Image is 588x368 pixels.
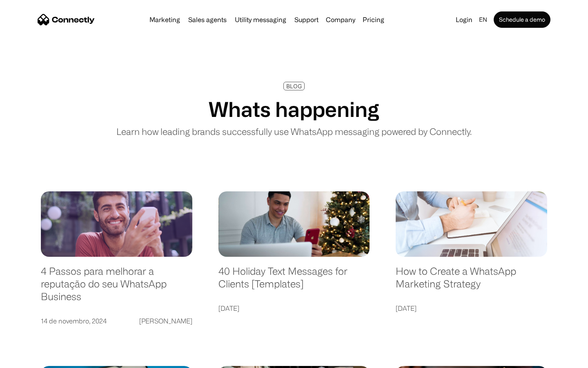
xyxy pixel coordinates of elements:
a: How to Create a WhatsApp Marketing Strategy [396,265,547,298]
div: 14 de novembro, 2024 [41,315,107,327]
h1: Whats happening [209,97,379,121]
a: Pricing [359,16,388,23]
a: Support [291,16,322,23]
a: 40 Holiday Text Messages for Clients [Templates] [218,265,370,298]
div: en [479,14,487,25]
div: [DATE] [218,303,239,314]
a: Login [452,14,476,25]
div: [PERSON_NAME] [139,315,192,327]
div: Company [326,14,355,25]
ul: Language list [16,354,49,365]
div: BLOG [286,83,302,89]
a: Marketing [146,16,183,23]
div: Company [323,14,358,25]
p: Learn how leading brands successfully use WhatsApp messaging powered by Connectly. [116,125,472,138]
a: Utility messaging [232,16,290,23]
a: Sales agents [185,16,230,23]
a: Schedule a demo [494,11,550,28]
div: en [476,14,492,25]
a: home [38,13,95,26]
aside: Language selected: English [8,354,49,365]
a: 4 Passos para melhorar a reputação do seu WhatsApp Business [41,265,192,311]
div: [DATE] [396,303,416,314]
